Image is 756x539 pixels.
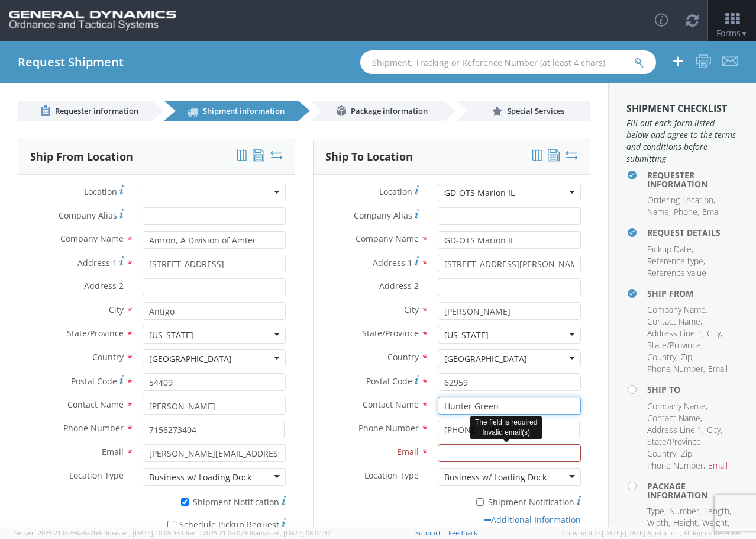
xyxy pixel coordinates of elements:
h3: Ship To Location [325,151,413,163]
li: City [707,328,722,339]
span: Server: 2025.21.0-769a9a7b8c3 [14,528,180,537]
li: Reference value [647,267,706,279]
li: Company Name [647,400,707,412]
span: Country [92,351,124,362]
li: Height [673,517,699,529]
span: Shipment information [203,105,285,116]
span: master, [DATE] 10:09:35 [108,528,180,537]
span: Phone Number [63,422,124,434]
li: Email [708,460,728,471]
span: State/Province [362,328,419,339]
a: Support [415,528,441,537]
div: Business w/ Loading Dock [444,471,547,483]
li: Length [704,505,731,517]
span: Location [84,186,117,197]
label: Shipment Notification [143,494,286,508]
span: Package information [351,105,428,116]
h4: Request Shipment [18,56,124,69]
li: Country [647,351,678,363]
div: The field is required Invalid email(s) [470,416,542,439]
span: Postal Code [366,376,412,387]
span: Requester information [55,105,138,116]
div: [GEOGRAPHIC_DATA] [149,353,232,365]
a: Requester information [18,101,152,121]
input: Shipment, Tracking or Reference Number (at least 4 chars) [360,50,656,74]
li: Zip [681,448,694,460]
li: Country [647,448,678,460]
span: Address 1 [373,257,412,268]
span: Company Name [356,233,419,244]
li: Email [702,206,722,218]
h4: Request Details [647,228,738,237]
li: City [707,424,722,436]
span: Address 2 [84,280,124,291]
span: Phone Number [358,422,419,434]
span: Country [387,351,419,362]
a: Package information [310,101,444,121]
li: Weight [702,517,729,529]
h4: Package Information [647,482,738,500]
li: Phone Number [647,460,705,471]
span: Address 2 [379,280,419,291]
span: Contact Name [363,399,419,410]
span: Postal Code [71,376,117,387]
span: Email [397,446,419,457]
span: ▼ [741,28,748,38]
label: Schedule Pickup Request [143,516,286,531]
span: Company Name [60,233,124,244]
li: Phone Number [647,363,705,375]
li: Width [647,517,670,529]
li: Type [647,505,666,517]
div: Business w/ Loading Dock [149,471,251,483]
li: Contact Name [647,412,702,424]
li: Address Line 1 [647,328,704,339]
span: City [109,304,124,315]
span: Address 1 [77,257,117,268]
li: State/Province [647,436,703,448]
li: Phone [674,206,699,218]
span: Fill out each form listed below and agree to the terms and conditions before submitting [626,117,738,165]
span: Contact Name [67,399,124,410]
a: Shipment information [164,101,298,121]
li: Contact Name [647,316,702,328]
a: Additional Information [484,514,581,525]
span: Forms [716,27,748,38]
span: Company Alias [59,210,117,221]
span: Email [102,446,124,457]
span: Company Alias [354,210,412,221]
input: Shipment Notification [476,498,484,506]
h3: Ship From Location [30,151,133,163]
li: Company Name [647,304,707,316]
span: Location [379,186,412,197]
div: GD-OTS Marion IL [444,187,515,199]
h4: Ship From [647,289,738,298]
li: Zip [681,351,694,363]
h3: Shipment Checklist [626,104,738,114]
li: State/Province [647,339,703,351]
span: Location Type [69,470,124,481]
input: Shipment Notification [181,498,189,506]
li: Name [647,206,671,218]
h4: Requester Information [647,171,738,189]
h4: Ship To [647,385,738,394]
span: Copyright © [DATE]-[DATE] Agistix Inc., All Rights Reserved [562,528,742,538]
div: [US_STATE] [149,329,193,341]
li: Pickup Date [647,243,693,255]
li: Number [669,505,701,517]
span: State/Province [67,328,124,339]
li: Ordering Location [647,194,715,206]
a: Feedback [448,528,477,537]
span: Client: 2025.21.0-c073d8a [182,528,331,537]
span: master, [DATE] 08:04:37 [259,528,331,537]
div: [GEOGRAPHIC_DATA] [444,353,527,365]
div: [US_STATE] [444,329,489,341]
li: Reference type [647,255,705,267]
span: City [404,304,419,315]
span: Location Type [364,470,419,481]
li: Address Line 1 [647,424,704,436]
li: Email [708,363,728,375]
input: Schedule Pickup Request [167,521,175,528]
img: gd-ots-0c3321f2eb4c994f95cb.png [9,11,176,31]
a: Special Services [456,101,590,121]
label: Shipment Notification [438,494,581,508]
